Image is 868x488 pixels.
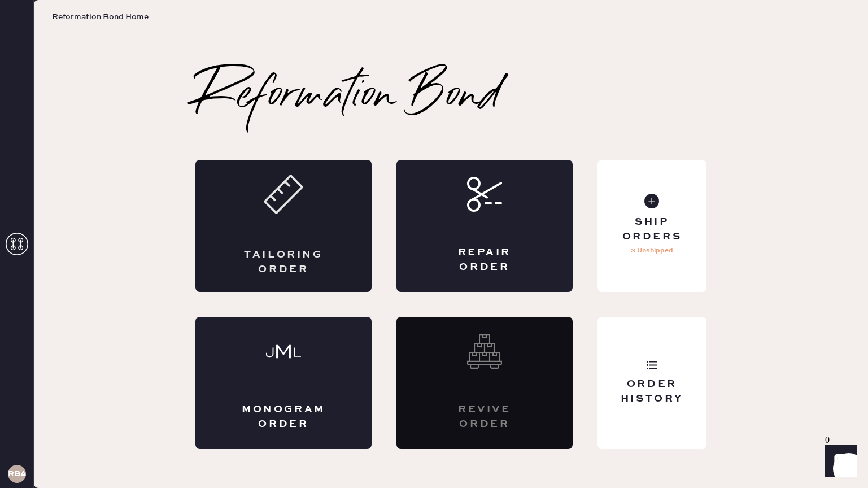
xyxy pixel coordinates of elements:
div: Monogram Order [241,403,326,431]
div: Ship Orders [607,215,697,243]
div: Tailoring Order [241,248,326,276]
iframe: Front Chat [814,437,863,486]
span: Reformation Bond Home [52,11,149,23]
p: 3 Unshipped [631,244,673,258]
div: Order History [607,377,697,406]
h2: Reformation Bond [195,74,503,119]
div: Repair Order [442,246,527,274]
div: Revive order [442,403,527,431]
h3: RBA [8,470,26,478]
div: Interested? Contact us at care@hemster.co [396,317,573,449]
